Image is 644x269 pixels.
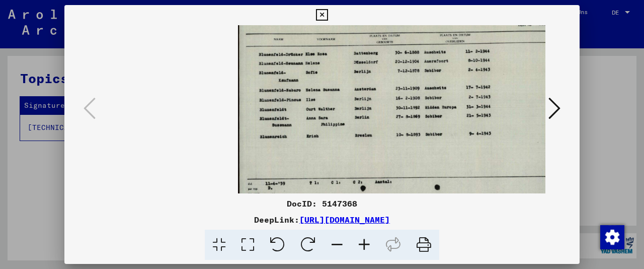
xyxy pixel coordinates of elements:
[600,225,624,249] img: Zustimmung ändern
[600,225,624,249] div: Zustimmung ändern
[299,215,390,225] a: [URL][DOMAIN_NAME]
[64,197,580,210] div: DocID: 5147368
[64,214,580,226] div: DeepLink:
